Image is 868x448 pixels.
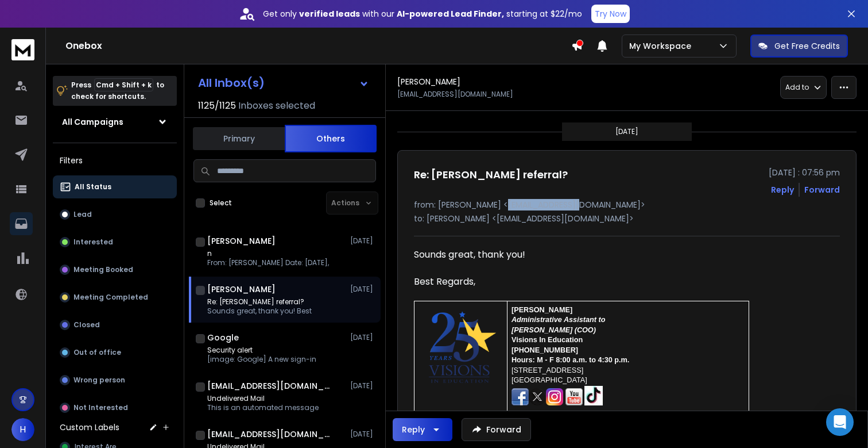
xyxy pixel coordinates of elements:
[198,99,236,113] span: 1125 / 1125
[73,210,92,219] p: Lead
[73,320,100,330] p: Closed
[601,316,606,324] i: o
[511,316,521,324] span: Ad
[511,326,596,334] i: [PERSON_NAME] (COO)
[198,77,265,89] h1: All Inbox(s)
[511,336,583,344] span: Visions In Education
[771,184,794,196] button: Reply
[350,236,376,246] p: [DATE]
[62,116,123,128] h1: All Campaigns
[207,403,319,412] p: This is an automated message
[521,316,601,324] span: ministrative Assistant t
[804,184,840,196] div: Forward
[285,125,377,152] button: Others
[414,213,840,224] p: to: [PERSON_NAME] <[EMAIL_ADDRESS][DOMAIN_NAME]>
[350,381,376,390] p: [DATE]
[207,258,329,267] p: From: [PERSON_NAME] Date: [DATE],
[73,376,125,385] p: Wrong person
[207,284,276,295] h1: [PERSON_NAME]
[591,5,630,23] button: Try Now
[189,71,378,94] button: All Inbox(s)
[207,249,329,258] p: n
[414,167,568,183] h1: Re: [PERSON_NAME] referral?
[529,388,546,405] img: AD_4nXfR-edntJtcd3FDU0XgYrYx-kejVR7t__07sFYydVmmU49-9iKb6aEeCw5T0FIBpDt5hjXhfvllzVzEMwRyP9UKoiEE9...
[393,418,452,441] button: Reply
[595,8,626,20] p: Try Now
[73,265,133,274] p: Meeting Booked
[193,126,285,151] button: Primary
[73,348,121,357] p: Out of office
[73,403,128,412] p: Not Interested
[207,380,334,392] h1: [EMAIL_ADDRESS][DOMAIN_NAME]
[263,8,582,20] p: Get only with our starting at $22/mo
[397,90,513,99] p: [EMAIL_ADDRESS][DOMAIN_NAME]
[414,248,749,262] div: Sounds great, thank you!
[546,388,563,405] img: AD_4nXdAlpcKsPT6lTMatAb_UZ1JiPp4IKqdOT5H_tcx20ZdOPzisuz4b4c83m_GGq0vIq63Dzq4nyCgiadPP6KKK0nqBeNOR...
[53,152,177,169] h3: Filters
[565,388,583,405] img: AD_4nXduJYd2VyvaWU6lUqGL0T_F9SoS3086vMXrXXzbE_EdE4_BYauCsGIYsg8Fq9vfKBH8TKZavxYXg_AWtupfi35BlCs9M...
[75,182,111,192] p: All Status
[511,306,572,314] span: [PERSON_NAME]
[53,341,177,364] button: Out of office
[53,203,177,226] button: Lead
[414,275,749,288] p: Best Regards,
[511,376,587,384] span: [GEOGRAPHIC_DATA]
[53,258,177,281] button: Meeting Booked
[210,198,232,208] label: Select
[615,127,638,136] p: [DATE]
[414,199,840,210] p: from: [PERSON_NAME] <[EMAIL_ADDRESS][DOMAIN_NAME]>
[53,175,177,198] button: All Status
[207,355,316,364] p: [image: Google] A new sign-in
[53,369,177,392] button: Wrong person
[94,78,153,91] span: Cmd + Shift + k
[350,285,376,294] p: [DATE]
[207,297,312,307] p: Re: [PERSON_NAME] referral?
[629,40,696,52] p: My Workspace
[207,428,334,440] h1: [EMAIL_ADDRESS][DOMAIN_NAME]
[11,39,34,60] img: logo
[53,286,177,309] button: Meeting Completed
[207,307,312,316] p: Sounds great, thank you! Best
[207,235,276,247] h1: [PERSON_NAME]
[769,167,840,178] p: [DATE] : 07:56 pm
[418,305,503,390] img: AD_4nXcWjzBXq-odH5XM0Qtc33mDc2ViuziRmvIRHO7BfliWKJdi0_ShnMwto5k2cwuycoghLigooWaMn-39IHYANzrncF9u9...
[402,424,425,435] div: Reply
[11,418,34,441] button: H
[350,430,376,439] p: [DATE]
[65,39,571,53] h1: Onebox
[53,110,177,133] button: All Campaigns
[73,238,113,247] p: Interested
[397,76,460,87] h1: [PERSON_NAME]
[511,366,583,374] span: [STREET_ADDRESS]
[785,83,809,92] p: Add to
[584,386,603,405] img: AD_4nXd3rNLMRkaAXVnInlLM8ptuJmlqUxUiSoFoZk8HvRjEUk5TrLw3AGUJqW_NoMaGU-BPXBdO-Y_yYUAGQj6-MXEpxvdeR...
[207,346,316,355] p: Security alert
[71,79,164,102] p: Press to check for shortcuts.
[350,333,376,342] p: [DATE]
[397,8,504,20] strong: AI-powered Lead Finder,
[207,394,319,403] p: Undelivered Mail
[511,346,578,354] span: [PHONE_NUMBER]
[826,408,854,436] div: Open Intercom Messenger
[53,231,177,254] button: Interested
[53,313,177,336] button: Closed
[207,332,239,343] h1: Google
[511,388,529,405] img: AD_4nXcMAFESMWbDISwStc9Ixo5YVelqqZ0bVVaNHXShp1nbWAL2Kqh0Qb7BHOKRDI4Sri3FtEgAX1YGPtCFXt0_BT6v0CupV...
[60,422,119,433] h3: Custom Labels
[511,356,629,364] span: Hours: M - F 8:00 a.m. to 4:30 p.m.
[462,418,531,441] button: Forward
[73,293,148,302] p: Meeting Completed
[53,396,177,419] button: Not Interested
[774,40,840,52] p: Get Free Credits
[750,35,848,58] button: Get Free Credits
[299,8,360,20] strong: verified leads
[238,99,315,113] h3: Inboxes selected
